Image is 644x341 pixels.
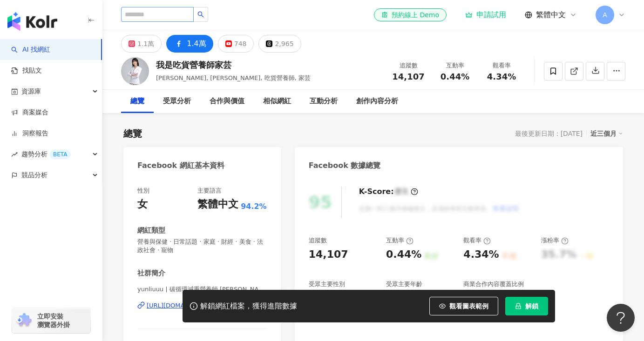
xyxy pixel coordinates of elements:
[541,236,569,245] div: 漲粉率
[525,302,538,310] span: 解鎖
[156,74,311,81] span: [PERSON_NAME], [PERSON_NAME], 吃貨營養師, 家芸
[7,12,57,31] img: logo
[386,247,421,262] div: 0.44%
[374,8,447,21] a: 預約線上 Demo
[487,72,516,81] span: 4.34%
[11,129,48,138] a: 洞察報告
[130,96,144,107] div: 總覽
[359,187,418,197] div: K-Score :
[187,37,206,50] div: 1.4萬
[263,96,291,107] div: 相似網紅
[515,130,583,137] div: 最後更新日期：[DATE]
[392,72,424,81] span: 14,107
[37,312,70,329] span: 立即安裝 瀏覽器外掛
[515,303,522,309] span: lock
[309,280,345,288] div: 受眾主要性別
[49,150,71,159] div: BETA
[156,59,311,71] div: 我是吃貨營養師家芸
[429,297,498,315] button: 觀看圖表範例
[309,236,327,245] div: 追蹤數
[441,72,469,81] span: 0.44%
[210,96,244,107] div: 合作與價值
[310,96,338,107] div: 互動分析
[381,10,439,20] div: 預約線上 Demo
[505,297,548,315] button: 解鎖
[197,197,238,212] div: 繁體中文
[603,10,607,20] span: A
[386,236,414,245] div: 互動率
[21,81,41,102] span: 資源庫
[309,160,381,171] div: Facebook 數據總覽
[463,236,491,245] div: 觀看率
[137,197,148,212] div: 女
[197,187,222,195] div: 主要語言
[437,61,473,70] div: 互動率
[137,160,224,171] div: Facebook 網紅基本資料
[121,35,162,53] button: 1.1萬
[463,247,499,262] div: 4.34%
[234,37,247,50] div: 748
[197,11,204,18] span: search
[11,151,18,158] span: rise
[275,37,293,50] div: 2,965
[241,201,267,212] span: 94.2%
[166,35,213,53] button: 1.4萬
[15,313,33,328] img: chrome extension
[386,280,422,288] div: 受眾主要年齡
[121,57,149,85] img: KOL Avatar
[200,301,297,311] div: 解鎖網紅檔案，獲得進階數據
[163,96,191,107] div: 受眾分析
[137,37,154,50] div: 1.1萬
[463,280,524,288] div: 商業合作內容覆蓋比例
[137,238,267,254] span: 營養與保健 · 日常話題 · 家庭 · 財經 · 美食 · 法政社會 · 寵物
[137,226,165,235] div: 網紅類型
[123,127,142,140] div: 總覽
[484,61,519,70] div: 觀看率
[258,35,301,53] button: 2,965
[11,45,50,54] a: searchAI 找網紅
[137,285,267,294] span: yunliuuu | 碳循環減重營養師 [PERSON_NAME] | [GEOGRAPHIC_DATA]
[218,35,254,53] button: 748
[11,66,42,75] a: 找貼文
[11,108,48,117] a: 商案媒合
[356,96,398,107] div: 創作內容分析
[309,247,348,262] div: 14,107
[465,10,506,20] a: 申請試用
[137,187,149,195] div: 性別
[536,10,566,20] span: 繁體中文
[590,127,623,140] div: 近三個月
[21,144,71,165] span: 趨勢分析
[391,61,426,70] div: 追蹤數
[12,308,90,333] a: chrome extension立即安裝 瀏覽器外掛
[449,302,488,310] span: 觀看圖表範例
[137,268,165,278] div: 社群簡介
[21,165,47,186] span: 競品分析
